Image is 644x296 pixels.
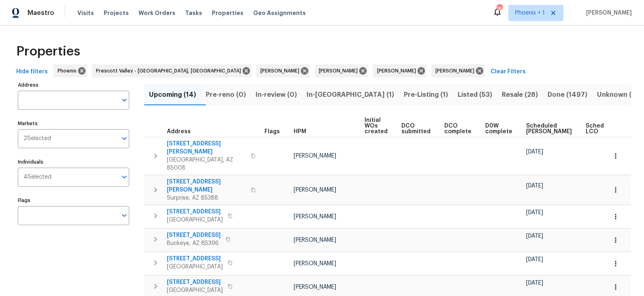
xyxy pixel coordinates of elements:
div: [PERSON_NAME] [431,64,485,77]
span: [STREET_ADDRESS] [167,278,223,286]
span: Clear Filters [490,67,526,77]
span: Properties [16,47,80,55]
span: Visits [77,9,94,17]
span: [DATE] [526,149,543,155]
div: [PERSON_NAME] [256,64,310,77]
span: 4 Selected [23,174,51,181]
span: Unknown (0) [597,89,639,100]
span: [PERSON_NAME] [294,187,336,193]
span: Initial WOs created [365,117,388,134]
div: [PERSON_NAME] [315,64,368,77]
span: Phoenix [58,67,80,75]
button: Open [119,133,130,144]
div: Phoenix [53,64,87,77]
span: Pre-Listing (1) [404,89,448,100]
span: [PERSON_NAME] [377,67,419,75]
button: Hide filters [13,64,51,79]
span: [PERSON_NAME] [294,153,336,159]
span: Pre-reno (0) [206,89,246,100]
span: Tasks [185,10,202,16]
span: [PERSON_NAME] [294,261,336,266]
span: Buckeye, AZ 85396 [167,239,221,247]
span: Work Orders [139,9,175,17]
span: [DATE] [526,210,543,215]
button: Clear Filters [487,64,529,79]
label: Address [18,83,129,87]
span: [STREET_ADDRESS] [167,231,221,239]
button: Open [119,210,130,221]
span: [STREET_ADDRESS] [167,255,223,263]
span: [STREET_ADDRESS][PERSON_NAME] [167,140,246,156]
span: [GEOGRAPHIC_DATA] [167,286,223,294]
span: Properties [212,9,243,17]
span: Done (1497) [548,89,587,100]
span: [PERSON_NAME] [294,284,336,290]
span: [PERSON_NAME] [260,67,303,75]
button: Open [119,171,130,183]
span: [DATE] [526,280,543,286]
span: Prescott Valley - [GEOGRAPHIC_DATA], [GEOGRAPHIC_DATA] [96,67,244,75]
span: D0W complete [485,123,512,134]
span: DCO submitted [401,123,431,134]
span: [PERSON_NAME] [294,214,336,219]
button: Open [119,94,130,106]
div: [PERSON_NAME] [373,64,426,77]
span: Projects [104,9,129,17]
label: Individuals [18,160,129,164]
span: Geo Assignments [253,9,306,17]
span: [PERSON_NAME] [294,237,336,243]
span: Scheduled LCO [586,123,616,134]
span: Flags [264,129,280,134]
span: [GEOGRAPHIC_DATA] [167,263,223,271]
div: 16 [497,5,502,13]
span: [PERSON_NAME] [319,67,361,75]
span: Phoenix + 1 [515,9,545,17]
span: [STREET_ADDRESS] [167,208,223,216]
span: [GEOGRAPHIC_DATA] [167,216,223,224]
span: Address [167,129,191,134]
span: Maestro [28,9,54,17]
span: [DATE] [526,257,543,262]
span: [PERSON_NAME] [435,67,478,75]
span: Surprise, AZ 85388 [167,194,246,202]
span: 2 Selected [23,135,51,142]
span: Listed (53) [458,89,492,100]
span: In-review (0) [256,89,297,100]
span: [STREET_ADDRESS][PERSON_NAME] [167,178,246,194]
span: Hide filters [16,67,48,77]
div: Prescott Valley - [GEOGRAPHIC_DATA], [GEOGRAPHIC_DATA] [92,64,252,77]
label: Markets [18,121,129,126]
span: DCO complete [444,123,471,134]
span: Upcoming (14) [149,89,196,100]
span: Scheduled [PERSON_NAME] [526,123,572,134]
span: [PERSON_NAME] [583,9,632,17]
span: [GEOGRAPHIC_DATA], AZ 85008 [167,156,246,172]
span: [DATE] [526,233,543,239]
span: [DATE] [526,183,543,189]
span: HPM [294,129,306,134]
span: Resale (28) [502,89,538,100]
label: Flags [18,198,129,203]
span: In-[GEOGRAPHIC_DATA] (1) [307,89,394,100]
